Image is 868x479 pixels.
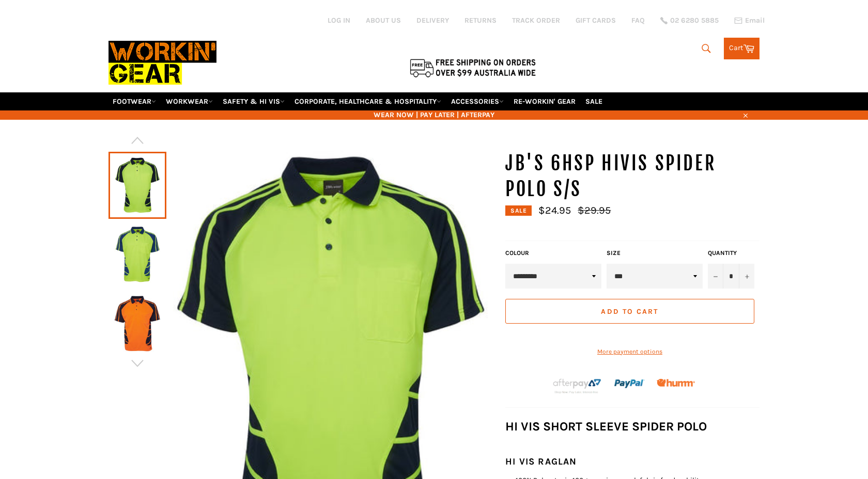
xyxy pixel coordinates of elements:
[366,15,401,25] a: ABOUT US
[219,92,289,110] a: SAFETY & HI VIS
[408,57,537,78] img: Flat $9.95 shipping Australia wide
[631,15,645,25] a: FAQ
[708,264,723,289] button: Reduce item quantity by one
[607,249,703,258] label: Size
[739,264,754,289] button: Increase item quantity by one
[505,419,707,434] strong: HI VIS SHORT SLEEVE SPIDER POLO
[505,299,754,324] button: Add to Cart
[538,204,571,216] span: $24.95
[109,110,760,120] span: WEAR NOW | PAY LATER | AFTERPAY
[576,15,616,25] a: GIFT CARDS
[505,151,760,202] h1: JB'S 6HSP HiVis Spider Polo S/S
[464,15,497,25] a: RETURNS
[670,17,719,24] span: 02 6280 5885
[505,249,601,258] label: COLOUR
[505,347,754,356] a: More payment options
[745,17,765,24] span: Email
[328,16,350,25] a: Log in
[114,295,161,352] img: JB'S 6HSP HiVis Spider Polo S/S - Workin' Gear
[724,38,760,59] a: Cart
[552,377,602,395] img: Afterpay-Logo-on-dark-bg_large.png
[416,15,449,25] a: DELIVERY
[114,226,161,283] img: JB'S 6HSP HiVis Spider Polo S/S - Workin' Gear
[162,92,217,110] a: WORKWEAR
[109,34,216,92] img: Workin Gear leaders in Workwear, Safety Boots, PPE, Uniforms. Australia's No.1 in Workwear
[614,369,645,399] img: paypal.png
[660,17,719,24] a: 02 6280 5885
[734,17,765,25] a: Email
[509,92,580,110] a: RE-WORKIN' GEAR
[505,456,577,467] span: Hi Vis Raglan
[657,379,695,387] img: Humm_core_logo_RGB-01_300x60px_small_195d8312-4386-4de7-b182-0ef9b6303a37.png
[290,92,445,110] a: CORPORATE, HEALTHCARE & HOSPITALITY
[109,92,160,110] a: FOOTWEAR
[512,15,560,25] a: TRACK ORDER
[708,249,754,258] label: Quantity
[578,204,611,216] s: $29.95
[601,307,658,316] span: Add to Cart
[581,92,607,110] a: SALE
[447,92,508,110] a: ACCESSORIES
[505,205,532,216] div: Sale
